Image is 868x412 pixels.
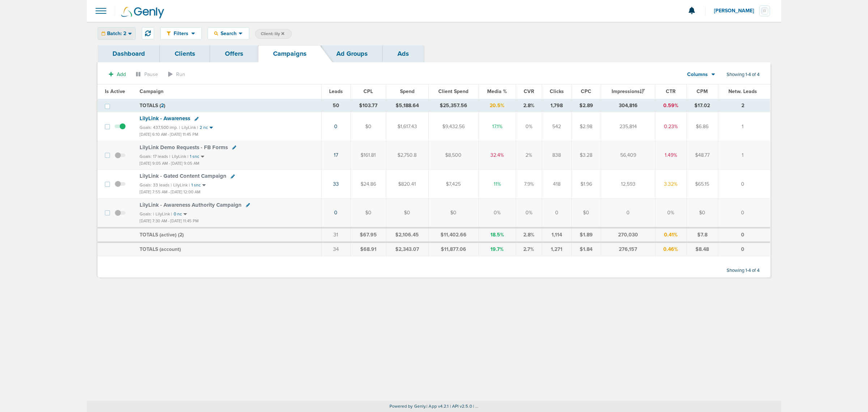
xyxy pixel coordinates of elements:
td: 34 [321,242,350,256]
small: 1 snc [190,154,199,159]
td: $2,750.8 [386,141,428,169]
span: Batch: 2 [107,31,126,36]
a: Clients [160,45,210,62]
a: 17 [334,152,338,158]
span: Media % [487,88,507,94]
td: $7,425 [428,170,478,198]
span: [PERSON_NAME] [714,8,759,13]
td: $67.95 [350,228,386,242]
td: 0% [516,198,542,228]
span: Filters [171,30,191,37]
small: 2 nc [200,125,208,130]
td: $2,343.07 [386,242,428,256]
span: | API v2.5.0 [450,404,472,409]
td: 50 [321,99,350,112]
td: 0.41% [655,228,686,242]
span: LilyLink - Awareness [140,115,190,122]
td: 2 [718,99,770,112]
td: TOTALS ( ) [135,99,322,112]
span: Leads [329,88,343,94]
td: $161.81 [350,141,386,169]
small: [DATE] 6:10 AM - [DATE] 11:45 PM [140,132,198,137]
td: $2.98 [571,112,601,141]
a: Ads [383,45,424,62]
td: 32.4% [478,141,516,169]
small: Goals: 33 leads | [140,182,172,188]
td: $68.91 [350,242,386,256]
span: Clicks [550,88,564,94]
span: Columns [687,71,708,78]
td: $2.89 [571,99,601,112]
span: Add [117,71,126,77]
td: $1.89 [571,228,601,242]
td: TOTALS (account) [135,242,322,256]
td: 1.49% [655,141,686,169]
span: Client: lily [261,31,284,37]
td: 0 [718,228,770,242]
td: 2.8% [516,228,542,242]
span: CPL [363,88,373,94]
td: 0 [718,170,770,198]
td: 2.7% [516,242,542,256]
td: 0% [655,198,686,228]
td: 0% [516,112,542,141]
span: Spend [400,88,414,94]
td: $1.84 [571,242,601,256]
small: LilyLink | [172,154,188,159]
td: 418 [542,170,571,198]
small: [DATE] 7:30 AM - [DATE] 11:45 PM [140,219,199,223]
small: LilyLink | [173,182,190,188]
td: $0 [571,198,601,228]
td: 2.8% [516,99,542,112]
small: 0 nc [174,211,182,217]
a: 0 [334,123,337,130]
a: Campaigns [258,45,322,62]
span: CTR [666,88,676,94]
span: | App v4.2.1 [426,404,448,409]
td: $8,500 [428,141,478,169]
span: LilyLink - Awareness Authority Campaign [140,202,242,208]
span: Netw. Leads [728,88,757,94]
td: $17.02 [686,99,718,112]
td: 0.59% [655,99,686,112]
span: Search [218,30,239,37]
button: Add [105,69,130,80]
td: 17.1% [478,112,516,141]
td: $0 [686,198,718,228]
td: $9,432.56 [428,112,478,141]
td: $7.8 [686,228,718,242]
img: Genly [121,7,164,18]
td: 20.5% [478,99,516,112]
small: [DATE] 7:55 AM - [DATE] 12:00 AM [140,190,200,194]
td: $25,357.56 [428,99,478,112]
td: 542 [542,112,571,141]
small: LilyLink | [182,125,198,130]
td: 1 [718,141,770,169]
p: Powered by Genly. [87,404,781,409]
td: 56,409 [601,141,655,169]
a: Offers [210,45,258,62]
td: 0% [478,198,516,228]
td: 0 [542,198,571,228]
td: 1,271 [542,242,571,256]
td: $11,402.66 [428,228,478,242]
span: CPC [581,88,591,94]
td: $65.15 [686,170,718,198]
span: CPM [697,88,708,94]
a: Ad Groups [322,45,383,62]
td: 0 [601,198,655,228]
span: Is Active [105,88,125,94]
span: Showing 1-4 of 4 [727,72,759,78]
td: 2% [516,141,542,169]
a: 33 [333,181,339,187]
td: $3.28 [571,141,601,169]
span: Campaign [140,88,163,94]
small: Goals: | [140,211,154,217]
td: $48.77 [686,141,718,169]
td: 304,816 [601,99,655,112]
td: 1,798 [542,99,571,112]
td: 19.7% [478,242,516,256]
td: 11% [478,170,516,198]
td: 31 [321,228,350,242]
span: 2 [161,102,164,109]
